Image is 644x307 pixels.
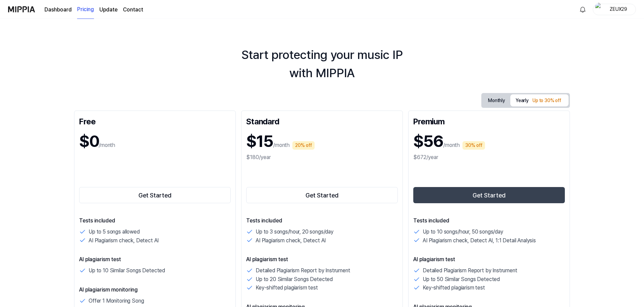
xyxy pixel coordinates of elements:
div: Up to 30% off [530,96,563,106]
p: Up to 10 Similar Songs Detected [89,266,165,275]
a: Dashboard [44,6,72,14]
p: Tests included [413,217,565,225]
div: Free [79,116,231,126]
p: Up to 50 Similar Songs Detected [423,275,500,284]
a: Get Started [246,186,398,205]
button: Get Started [79,187,231,203]
p: Detailed Plagiarism Report by Instrument [256,266,350,275]
img: 알림 [579,5,587,13]
h1: $15 [246,129,273,153]
p: Tests included [246,217,398,225]
p: Tests included [79,217,231,225]
div: 30% off [462,141,485,150]
a: Get Started [79,186,231,205]
p: Offer 1 Monitoring Song [89,297,144,305]
p: AI Plagiarism check, Detect AI [89,236,159,245]
img: profile [595,3,603,16]
a: Get Started [413,186,565,205]
p: AI plagiarism test [79,255,231,264]
p: AI plagiarism test [246,255,398,264]
p: Up to 20 Similar Songs Detected [256,275,333,284]
div: Standard [246,116,398,126]
p: Up to 3 songs/hour, 20 songs/day [256,227,333,236]
p: AI plagiarism test [413,255,565,264]
button: Get Started [413,187,565,203]
p: Up to 10 songs/hour, 50 songs/day [423,227,503,236]
p: /month [273,141,290,149]
button: profileZEUX29 [593,4,636,15]
div: 20% off [292,141,315,150]
h1: $0 [79,129,99,153]
div: $180/year [246,153,398,161]
p: Key-shifted plagiarism test [423,283,485,292]
div: $672/year [413,153,565,161]
p: AI Plagiarism check, Detect AI, 1:1 Detail Analysis [423,236,536,245]
p: /month [99,141,115,149]
p: /month [443,141,460,149]
button: Get Started [246,187,398,203]
h1: $56 [413,129,443,153]
p: Detailed Plagiarism Report by Instrument [423,266,517,275]
a: Pricing [77,0,94,19]
button: Yearly [510,94,569,106]
p: Key-shifted plagiarism test [256,283,318,292]
a: Contact [123,6,143,14]
p: Up to 5 songs allowed [89,227,140,236]
div: ZEUX29 [605,5,632,13]
div: Premium [413,116,565,126]
p: AI Plagiarism check, Detect AI [256,236,326,245]
p: AI plagiarism monitoring [79,286,231,294]
a: Update [99,6,118,14]
button: Monthly [483,94,510,107]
